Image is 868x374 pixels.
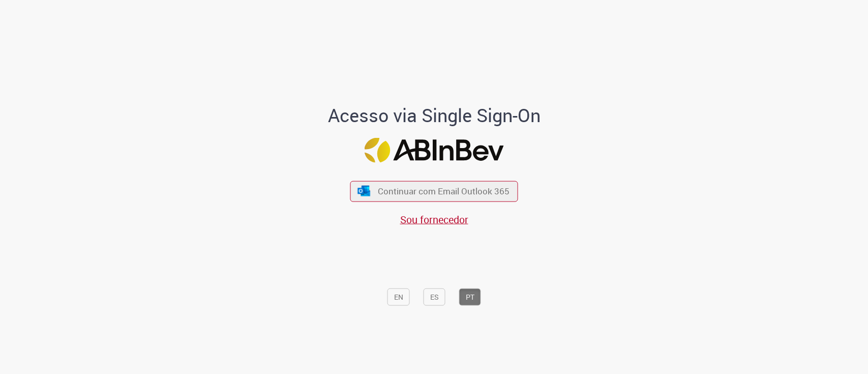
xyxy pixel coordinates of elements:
[459,289,481,306] button: PT
[365,138,504,163] img: Logo ABInBev
[356,186,371,196] img: ícone Azure/Microsoft 360
[293,105,575,126] h1: Acesso via Single Sign-On
[424,289,445,306] button: ES
[400,213,468,226] a: Sou fornecedor
[378,185,510,197] span: Continuar com Email Outlook 365
[350,181,518,202] button: ícone Azure/Microsoft 360 Continuar com Email Outlook 365
[387,289,410,306] button: EN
